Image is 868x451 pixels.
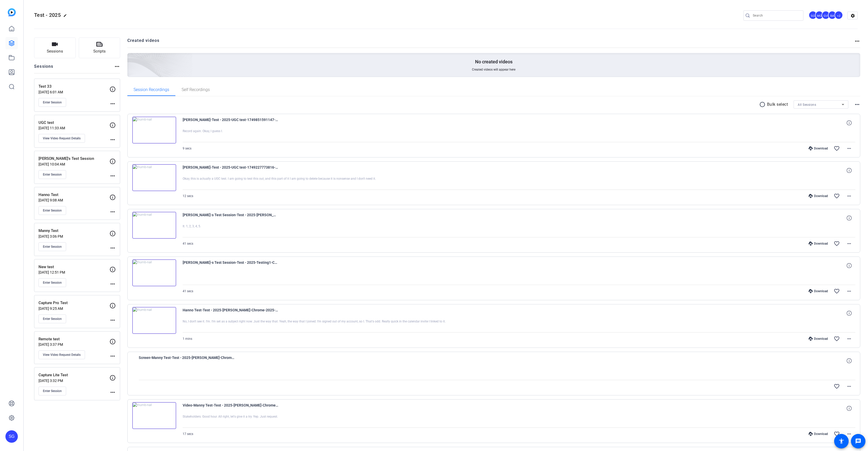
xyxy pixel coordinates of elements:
p: New test [38,264,110,270]
p: [DATE] 10:04 AM [38,162,110,166]
span: 17 secs [183,432,193,436]
img: thumb-nail [132,307,176,334]
mat-icon: more_horiz [110,281,116,287]
span: Session Recordings [134,88,169,92]
mat-icon: more_horiz [110,101,116,107]
img: thumb-nail [132,212,176,239]
img: thumb-nail [132,117,176,144]
div: Download [806,194,831,198]
mat-icon: favorite_border [834,288,840,294]
p: [DATE] 3:37 PM [38,342,110,347]
span: Sessions [47,48,63,54]
span: 41 secs [183,289,193,293]
button: Enter Session [38,278,66,287]
mat-icon: radio_button_unchecked [759,101,767,108]
mat-icon: favorite_border [834,336,840,342]
span: Enter Session [43,245,62,249]
p: [DATE] 9:25 AM [38,306,110,311]
mat-icon: more_horiz [114,63,120,70]
mat-icon: more_horiz [846,145,852,152]
span: 9 secs [183,147,191,150]
mat-icon: more_horiz [110,209,116,215]
div: BA [828,11,836,19]
span: Enter Session [43,389,62,393]
span: Enter Session [43,281,62,285]
h2: Created videos [127,37,854,48]
p: No created videos [475,59,513,65]
span: [PERSON_NAME]-Test - 2025-UGC test-1749851591147-webcam [183,117,278,129]
img: thumb-nail [132,259,176,286]
span: [PERSON_NAME]-Test - 2025-UGC test-1749227773816-webcam [183,164,278,177]
span: 1 mins [183,337,192,341]
ngx-avatar: Manuel Grados-Andrade [815,11,824,20]
p: Remote test [38,336,110,342]
span: View Video Request Details [43,353,81,357]
img: thumb-nail [132,164,176,191]
div: SG [5,430,18,443]
p: [DATE] 3:32 PM [38,379,110,383]
div: Download [806,337,831,341]
button: Enter Session [38,387,66,395]
mat-icon: accessibility [838,438,844,444]
p: UGC test [38,120,110,126]
span: 41 secs [183,242,193,245]
p: [DATE] 12:51 PM [38,270,110,274]
button: Enter Session [38,314,66,323]
span: View Video Request Details [43,136,81,140]
mat-icon: more_horiz [846,193,852,199]
p: [DATE] 9:08 AM [38,198,110,202]
div: SG [809,11,817,19]
mat-icon: edit [63,14,69,20]
ngx-avatar: Gert Viljoen [822,11,831,20]
button: Sessions [34,37,76,58]
span: Scripts [93,48,106,54]
button: Enter Session [38,98,66,107]
mat-icon: more_horiz [854,38,860,44]
h2: Sessions [34,63,53,73]
div: GV [822,11,830,19]
button: Enter Session [38,242,66,251]
span: Self Recordings [182,88,210,92]
div: +2 [834,11,843,19]
img: thumb-nail [132,402,176,429]
mat-icon: more_horiz [110,173,116,179]
input: Search [753,12,799,19]
div: Download [806,289,831,293]
mat-icon: favorite_border [834,383,840,389]
p: Capture Lite Test [38,372,110,378]
p: Bulk select [767,101,788,108]
mat-icon: more_horiz [846,431,852,437]
mat-icon: favorite_border [834,145,840,152]
mat-icon: more_horiz [110,317,116,323]
p: Hanno Test [38,192,110,198]
span: Test - 2025 [34,12,61,18]
mat-icon: more_horiz [854,101,860,108]
mat-icon: more_horiz [846,288,852,294]
span: Enter Session [43,208,62,213]
span: Hanno Test-Test - 2025-[PERSON_NAME]-Chrome-2025-06-06-16-28-39-081-0 [183,307,278,319]
mat-icon: more_horiz [110,353,116,359]
p: [DATE] 11:33 AM [38,126,110,130]
mat-icon: favorite_border [834,193,840,199]
mat-icon: favorite_border [834,240,840,247]
div: MG [815,11,824,19]
span: All Sessions [798,103,816,107]
div: Download [806,146,831,151]
span: [PERSON_NAME]-s Test Session-Test - 2025-Testing1-Chrome-2025-06-06-17-17-19-861-0 [183,259,278,272]
p: [DATE] 6:01 AM [38,90,110,94]
mat-icon: settings [848,12,858,20]
span: Screen-Manny Test-Test - 2025-[PERSON_NAME]-Chrome-2025-06-03-16-34-37-226-0 [139,355,234,367]
p: [DATE] 3:06 PM [38,234,110,238]
button: Enter Session [38,206,66,215]
mat-icon: more_horiz [110,137,116,143]
button: View Video Request Details [38,350,85,359]
p: Capture Pro Test [38,300,110,306]
div: Download [806,432,831,436]
button: Scripts [79,37,120,58]
span: Enter Session [43,100,62,104]
mat-icon: more_horiz [846,383,852,389]
mat-icon: message [855,438,861,444]
mat-icon: more_horiz [110,389,116,395]
button: View Video Request Details [38,134,85,143]
button: Enter Session [38,170,66,179]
